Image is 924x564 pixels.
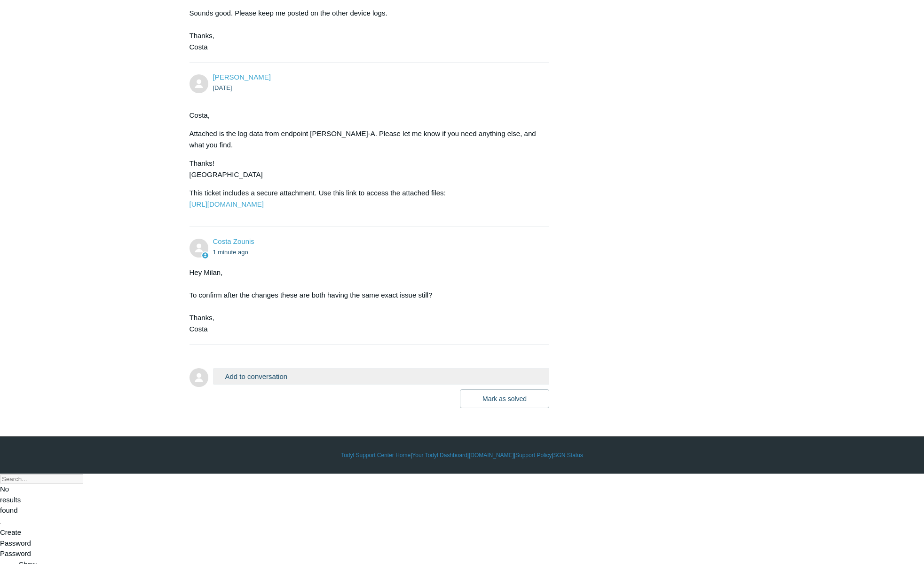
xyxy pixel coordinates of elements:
[190,267,540,335] div: Hey Milan, To confirm after the changes these are both having the same exact issue still? Thanks,...
[460,389,549,408] button: Mark as solved
[213,368,550,385] button: Add to conversation
[469,451,514,459] a: [DOMAIN_NAME]
[213,73,271,81] span: Milan Baria
[190,158,540,180] p: Thanks! [GEOGRAPHIC_DATA]
[213,237,254,245] a: Costa Zounis
[190,200,264,208] a: [URL][DOMAIN_NAME]
[553,451,583,459] a: SGN Status
[190,451,735,459] div: | | | |
[190,110,540,121] p: Costa,
[190,187,540,210] p: This ticket includes a secure attachment. Use this link to access the attached files:
[515,451,552,459] a: Support Policy
[341,451,411,459] a: Todyl Support Center Home
[213,84,232,91] time: 10/13/2025, 09:24
[213,249,248,256] time: 10/14/2025, 13:59
[190,128,540,151] p: Attached is the log data from endpoint [PERSON_NAME]-A. Please let me know if you need anything e...
[412,451,467,459] a: Your Todyl Dashboard
[213,73,271,81] a: [PERSON_NAME]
